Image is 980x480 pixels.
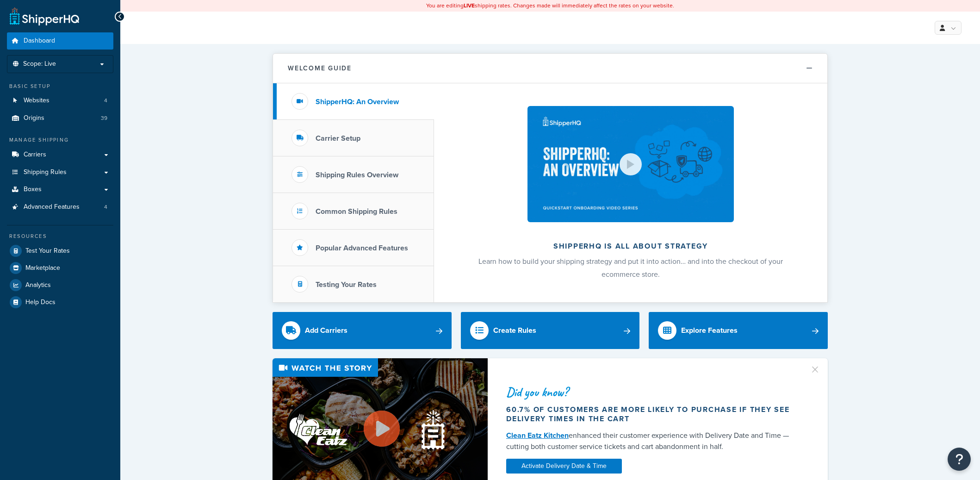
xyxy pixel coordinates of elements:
span: Learn how to build your shipping strategy and put it into action… and into the checkout of your e... [478,256,783,280]
a: Dashboard [7,32,113,50]
div: Manage Shipping [7,136,113,144]
span: Advanced Features [24,203,80,211]
h3: Testing Your Rates [316,281,377,289]
a: Clean Eatz Kitchen [506,430,569,441]
img: ShipperHQ is all about strategy [527,106,734,222]
a: Create Rules [461,312,640,349]
span: Marketplace [25,264,60,272]
a: Carriers [7,146,113,163]
div: Create Rules [493,324,536,337]
a: Add Carriers [273,312,452,349]
span: Boxes [24,186,42,193]
button: Open Resource Center [948,448,971,471]
span: Help Docs [25,299,56,306]
span: Dashboard [24,37,55,45]
div: enhanced their customer experience with Delivery Date and Time — cutting both customer service ti... [506,430,799,452]
span: Analytics [25,281,51,289]
span: 39 [101,114,107,122]
li: Origins [7,110,113,127]
a: Help Docs [7,294,113,311]
a: Marketplace [7,260,113,276]
h2: Welcome Guide [288,65,352,72]
div: Did you know? [506,386,799,399]
h3: Carrier Setup [316,134,360,143]
a: Websites4 [7,92,113,109]
span: Carriers [24,151,46,159]
span: 4 [104,97,107,105]
h3: Common Shipping Rules [316,207,397,216]
span: Scope: Live [23,60,56,68]
li: Advanced Features [7,199,113,216]
h3: ShipperHQ: An Overview [316,98,399,106]
div: Explore Features [681,324,738,337]
a: Boxes [7,181,113,198]
span: 4 [104,203,107,211]
a: Analytics [7,277,113,293]
a: Test Your Rates [7,243,113,259]
h3: Shipping Rules Overview [316,171,398,179]
a: Advanced Features4 [7,199,113,216]
div: 60.7% of customers are more likely to purchase if they see delivery times in the cart [506,405,799,424]
a: Origins39 [7,110,113,127]
li: Websites [7,92,113,109]
span: Test Your Rates [25,247,70,255]
button: Welcome Guide [273,54,827,83]
span: Websites [24,97,50,105]
a: Explore Features [649,312,828,349]
div: Resources [7,232,113,240]
a: Shipping Rules [7,164,113,181]
h3: Popular Advanced Features [316,244,408,252]
span: Shipping Rules [24,168,67,176]
div: Add Carriers [305,324,347,337]
div: Basic Setup [7,82,113,90]
h2: ShipperHQ is all about strategy [459,242,803,250]
b: LIVE [464,1,475,10]
span: Origins [24,114,44,122]
a: Activate Delivery Date & Time [506,459,622,474]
